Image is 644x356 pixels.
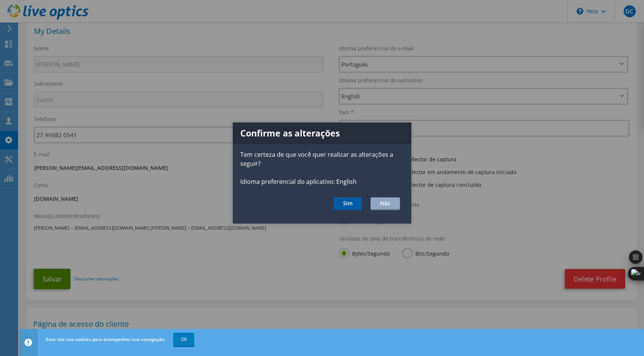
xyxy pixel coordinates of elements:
[371,197,400,210] button: Não
[233,122,411,144] h1: Confirme as alterações
[173,333,194,346] a: OK
[233,150,411,168] p: Tem certeza de que você quer realizar as alterações a seguir?
[233,177,411,186] p: Idioma preferencial do aplicativo: English
[46,336,165,342] span: Esse site usa cookies para acompanhar sua navegação.
[334,197,362,210] button: Sim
